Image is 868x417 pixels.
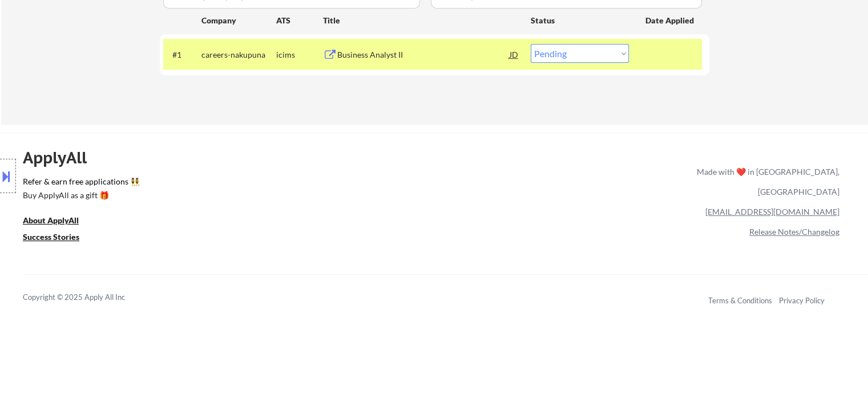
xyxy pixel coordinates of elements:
div: Company [201,15,276,26]
div: Made with ❤️ in [GEOGRAPHIC_DATA], [GEOGRAPHIC_DATA] [692,162,839,202]
div: #1 [172,49,192,61]
div: Copyright © 2025 Apply All Inc [23,292,154,303]
div: careers-nakupuna [201,49,276,61]
div: Status [531,10,629,30]
div: ATS [276,15,323,26]
div: Business Analyst II [337,49,510,61]
a: Terms & Conditions [708,296,772,305]
div: Date Applied [645,15,696,26]
a: Privacy Policy [779,296,825,305]
a: Release Notes/Changelog [749,227,839,236]
div: Title [323,15,520,26]
div: icims [276,49,323,61]
a: [EMAIL_ADDRESS][DOMAIN_NAME] [705,207,839,216]
a: Refer & earn free applications 👯‍♀️ [23,178,458,190]
div: JD [508,44,520,65]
